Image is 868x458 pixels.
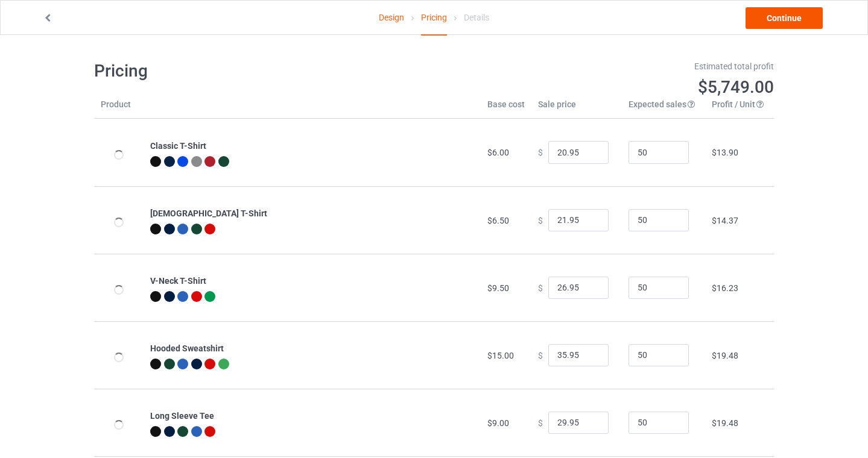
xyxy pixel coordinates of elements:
[379,1,404,34] a: Design
[487,418,509,428] span: $9.00
[443,60,775,72] div: Estimated total profit
[712,148,738,157] span: $13.90
[622,98,705,119] th: Expected sales
[150,276,206,286] b: V-Neck T-Shirt
[538,148,543,157] span: $
[421,1,447,36] div: Pricing
[464,1,489,34] div: Details
[191,156,202,167] img: heather_texture.png
[712,283,738,293] span: $16.23
[150,141,206,151] b: Classic T-Shirt
[94,98,144,119] th: Product
[487,216,509,225] span: $6.50
[746,7,823,29] a: Continue
[150,343,224,353] b: Hooded Sweatshirt
[712,216,738,225] span: $14.37
[538,283,543,292] span: $
[705,98,774,119] th: Profit / Unit
[481,98,531,119] th: Base cost
[538,418,543,427] span: $
[698,77,774,97] span: $5,749.00
[487,351,514,360] span: $15.00
[538,215,543,225] span: $
[487,283,509,293] span: $9.50
[150,209,267,218] b: [DEMOGRAPHIC_DATA] T-Shirt
[712,418,738,428] span: $19.48
[487,148,509,157] span: $6.00
[150,411,214,421] b: Long Sleeve Tee
[538,350,543,360] span: $
[531,98,622,119] th: Sale price
[712,351,738,360] span: $19.48
[94,60,426,82] h1: Pricing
